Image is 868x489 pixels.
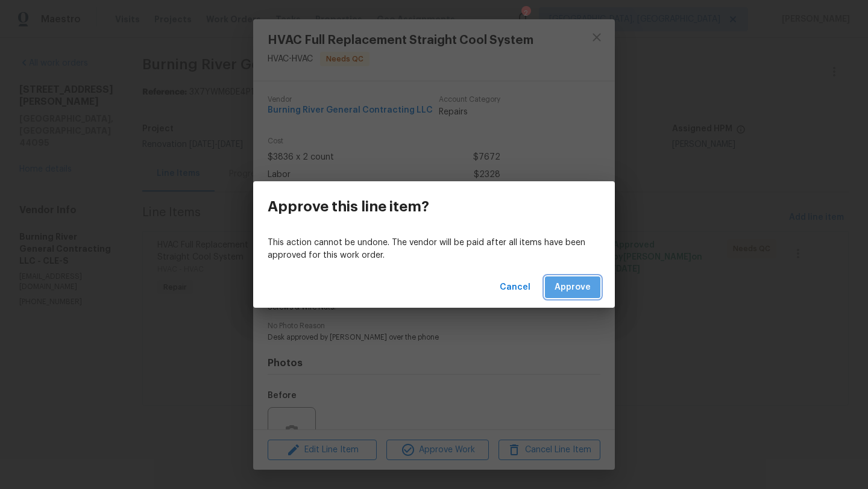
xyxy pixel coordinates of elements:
[555,280,591,295] span: Approve
[268,237,600,262] p: This action cannot be undone. The vendor will be paid after all items have been approved for this...
[495,276,535,299] button: Cancel
[500,280,530,295] span: Cancel
[545,276,600,299] button: Approve
[268,198,429,215] h3: Approve this line item?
